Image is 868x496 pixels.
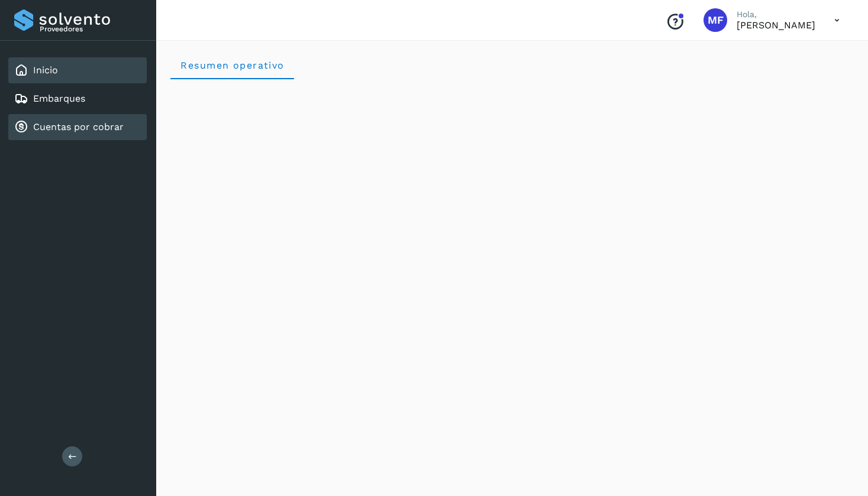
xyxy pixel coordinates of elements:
a: Cuentas por cobrar [33,121,124,132]
p: Proveedores [40,25,142,33]
a: Inicio [33,64,58,76]
span: Resumen operativo [180,60,285,71]
p: Hola, [737,9,815,20]
div: Inicio [8,57,147,83]
div: Embarques [8,86,147,112]
div: Cuentas por cobrar [8,114,147,140]
a: Embarques [33,93,85,104]
p: MONICA FONTES CHAVEZ [737,20,815,31]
